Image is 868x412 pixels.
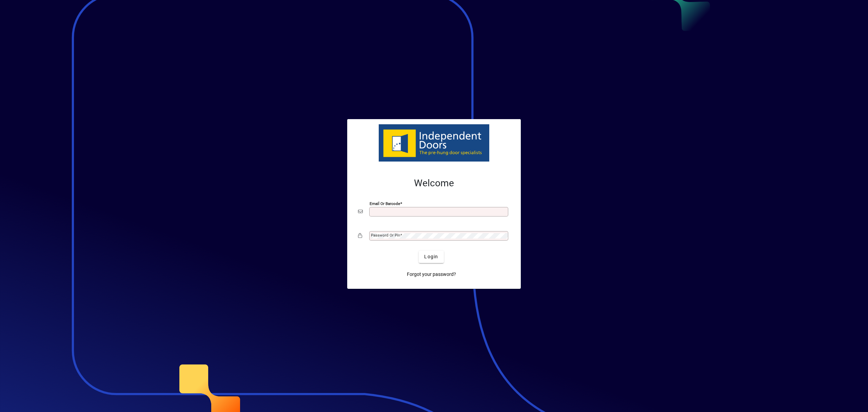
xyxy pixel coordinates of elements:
span: Login [424,253,438,260]
span: Forgot your password? [407,271,456,278]
mat-label: Password or Pin [371,233,400,238]
button: Login [419,251,443,263]
mat-label: Email or Barcode [370,201,400,206]
a: Forgot your password? [404,268,459,281]
h2: Welcome [358,177,510,189]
